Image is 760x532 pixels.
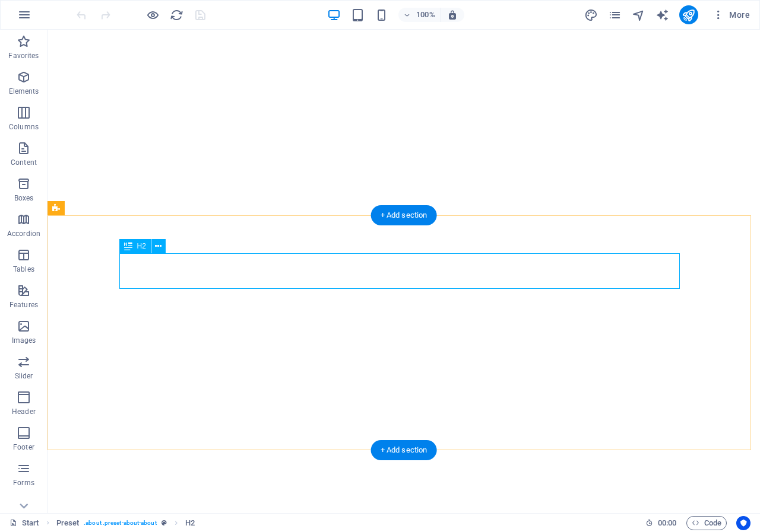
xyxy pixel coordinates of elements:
[632,8,645,22] i: Navigator
[371,205,437,225] div: + Add section
[56,516,195,530] nav: breadcrumb
[9,300,38,310] p: Features
[9,122,39,132] p: Columns
[686,516,727,530] button: Code
[371,440,437,460] div: + Add section
[11,158,37,167] p: Content
[658,516,676,530] span: 00 00
[13,265,34,274] p: Tables
[584,8,598,22] i: Design (Ctrl+Alt+Y)
[9,516,39,530] a: Click to cancel selection. Double-click to open Pages
[137,243,146,250] span: H2
[12,407,36,416] p: Header
[655,8,670,22] button: text_generator
[608,8,622,22] button: pages
[185,516,195,530] span: Click to select. Double-click to edit
[692,516,721,530] span: Code
[56,516,80,530] span: Click to select. Double-click to edit
[169,8,183,22] button: reload
[666,518,668,527] span: :
[15,371,33,381] p: Slider
[84,516,156,530] span: . about .preset-about-about
[736,516,750,530] button: Usercentrics
[632,8,646,22] button: navigator
[655,8,669,22] i: AI Writer
[7,229,40,238] p: Accordion
[8,51,39,60] p: Favorites
[584,8,598,22] button: design
[145,8,160,22] button: Click here to leave preview mode and continue editing
[645,516,677,530] h6: Session time
[679,5,698,24] button: publish
[398,8,441,22] button: 100%
[161,520,167,526] i: This element is a customizable preset
[14,193,34,203] p: Boxes
[13,478,34,488] p: Forms
[12,336,36,345] p: Images
[13,442,34,452] p: Footer
[170,8,183,22] i: Reload page
[608,8,622,22] i: Pages (Ctrl+Alt+S)
[682,8,695,22] i: Publish
[712,9,750,21] span: More
[416,8,435,22] h6: 100%
[447,9,458,20] i: On resize automatically adjust zoom level to fit chosen device.
[708,5,755,24] button: More
[9,87,39,96] p: Elements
